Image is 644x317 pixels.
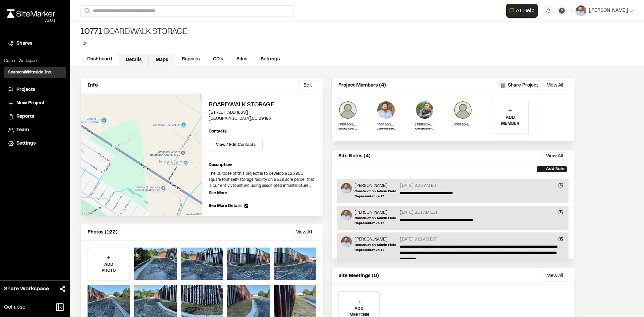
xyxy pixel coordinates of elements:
[415,122,434,127] p: [PERSON_NAME]
[377,101,395,119] img: Shawn Simons
[209,116,316,122] p: [GEOGRAPHIC_DATA] , SC 29483
[16,126,29,134] span: Team
[16,113,34,120] span: Reports
[8,69,52,75] h3: SeamonWhiteside Inc.
[338,127,357,131] p: Survey CAD Technician III
[8,100,62,107] a: New Project
[543,271,567,281] button: View All
[209,162,316,168] p: Description:
[8,86,62,94] a: Projects
[400,236,437,243] p: [DATE] 9:18 AM EDT
[355,183,397,189] p: [PERSON_NAME]
[516,7,535,15] span: AI Help
[341,183,352,194] img: Shawn Simons
[506,4,538,18] button: Open AI Assistant
[546,166,565,172] p: Add Note
[16,86,35,94] span: Projects
[492,115,528,127] p: ADD MEMBER
[209,203,241,209] span: See More Details
[355,210,397,216] p: [PERSON_NAME]
[341,236,352,247] img: Shawn Simons
[80,5,93,16] button: Search
[16,40,32,47] span: Shares
[498,80,541,91] button: Share Project
[453,122,472,127] p: [PERSON_NAME]
[8,40,62,47] a: Shares
[341,210,352,220] img: Shawn Simons
[209,190,227,196] p: See More
[4,285,49,293] span: Share Workspace
[4,303,25,311] span: Collapse
[4,58,66,64] p: Current Workspace
[8,113,62,120] a: Reports
[209,128,227,135] p: Contacts:
[400,183,438,189] p: [DATE] 9:23 AM EDT
[415,101,434,119] img: Russell White
[400,210,438,216] p: [DATE] 8:51 AM EDT
[377,127,395,131] p: Construction Admin Field Representative II
[576,5,586,16] img: User
[209,171,316,189] p: The purpose of this project is to develop a 126,950 square foot self-storage facility on a 6.19 a...
[209,110,316,116] p: [STREET_ADDRESS]
[338,272,379,280] p: Site Meetings (0)
[355,236,397,243] p: [PERSON_NAME]
[355,243,397,253] p: Construction Admin Field Representative II
[209,139,263,151] button: View / Edit Contacts
[453,101,472,119] img: Shane Zendrosky
[254,53,286,66] a: Settings
[80,27,188,38] div: Boardwalk Storage
[506,4,540,18] div: Open AI Assistant
[292,227,316,238] button: View All
[8,126,62,134] a: Team
[119,54,149,66] a: Details
[338,122,357,127] p: [PERSON_NAME]
[80,27,103,38] span: 10771
[16,140,36,147] span: Settings
[80,40,88,48] button: Edit Tags
[338,82,386,89] p: Project Members (4)
[355,189,397,199] p: Construction Admin Field Representative II
[543,80,567,91] button: View All
[355,216,397,226] p: Construction Admin Field Representative II
[589,7,628,14] span: [PERSON_NAME]
[230,53,254,66] a: Files
[206,53,230,66] a: CD's
[377,122,395,127] p: [PERSON_NAME]
[149,54,175,66] a: Maps
[88,229,118,236] p: Photos (122)
[88,262,129,274] p: ADD PHOTO
[338,101,357,119] img: Larry Marks
[80,53,119,66] a: Dashboard
[576,5,633,16] button: [PERSON_NAME]
[338,153,371,160] p: Site Notes (4)
[8,140,62,147] a: Settings
[88,82,98,89] p: Info
[7,9,55,18] img: rebrand.png
[415,127,434,131] p: Construction Admin Field Project Coordinator
[175,53,206,66] a: Reports
[16,100,45,107] span: New Project
[209,101,316,110] h2: Boardwalk Storage
[299,80,316,91] button: Edit
[7,18,55,24] div: Oh geez...please don't...
[542,152,567,160] button: View All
